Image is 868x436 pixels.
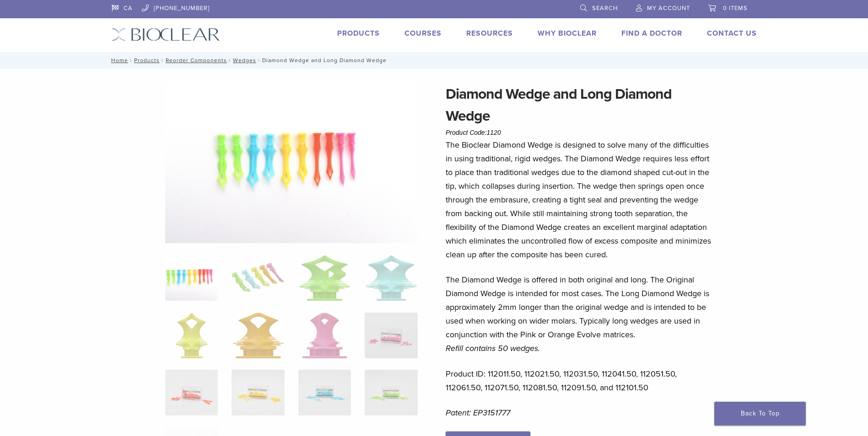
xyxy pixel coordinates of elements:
img: Diamond Wedge and Long Diamond Wedge - Image 4 [365,255,417,301]
a: Back To Top [714,402,806,425]
img: Diamond Wedge and Long Diamond Wedge - Image 3 [298,255,351,301]
a: Products [134,57,160,64]
img: Diamond Wedge and Long Diamond Wedge - Image 10 [232,370,284,415]
span: / [227,58,233,63]
p: The Diamond Wedge is offered in both original and long. The Original Diamond Wedge is intended fo... [446,273,715,355]
img: Diamond Wedge and Long Diamond Wedge - Image 5 [175,313,208,358]
a: Courses [404,29,442,38]
img: Diamond Wedge and Long Diamond Wedge - Image 7 [302,313,347,358]
h1: Diamond Wedge and Long Diamond Wedge [446,83,715,127]
em: Patent: EP3151777 [446,408,510,418]
em: Refill contains 50 wedges. [446,343,540,353]
p: The Bioclear Diamond Wedge is designed to solve many of the difficulties in using traditional, ri... [446,138,715,261]
span: / [128,58,134,63]
img: Bioclear [112,28,220,41]
a: Home [108,57,128,64]
img: Diamond Wedge and Long Diamond Wedge - Image 6 [233,313,284,358]
a: Why Bioclear [538,29,597,38]
img: Diamond Wedge and Long Diamond Wedge - Image 12 [365,370,417,415]
a: Resources [466,29,513,38]
span: Product Code: [446,129,501,136]
span: 0 items [723,5,748,12]
span: / [256,58,262,63]
a: Find A Doctor [621,29,682,38]
img: Diamond Wedge and Long Diamond Wedge - Image 11 [298,370,351,415]
a: Reorder Components [166,57,227,64]
a: Wedges [233,57,256,64]
img: Diamond Wedge and Long Diamond Wedge - Image 9 [165,370,218,415]
nav: Diamond Wedge and Long Diamond Wedge [105,52,764,69]
span: My Account [647,5,690,12]
p: Product ID: 112011.50, 112021.50, 112031.50, 112041.50, 112051.50, 112061.50, 112071.50, 112081.5... [446,367,715,394]
a: Contact Us [707,29,757,38]
img: Diamond Wedge and Long Diamond Wedge - Image 2 [232,255,284,301]
span: Search [592,5,618,12]
img: DSC_0187_v3-1920x1218-1-324x324.png [165,255,218,301]
span: / [160,58,166,63]
span: 1120 [487,129,501,136]
a: Products [337,29,380,38]
img: Diamond Wedge and Long Diamond Wedge - Image 8 [365,313,417,358]
img: DSC_0187_v3-1920x1218-1.png [165,83,418,243]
